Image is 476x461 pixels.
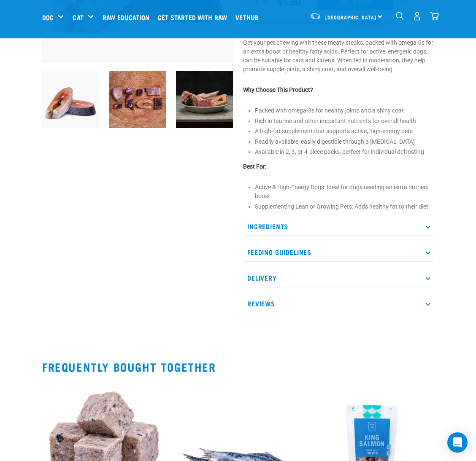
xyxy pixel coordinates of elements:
[243,268,434,287] p: Delivery
[255,183,434,201] li: Active & High-Energy Dogs: Ideal for dogs needing an extra nutrient boost
[243,38,434,74] p: Get your pet chewing with these meaty steaks, packed with omega-3s for an extra boost of healthy ...
[243,163,266,170] strong: Best For:
[255,202,434,211] li: Supplementing Lean or Growing Pets: Adds healthy fat to their diet
[100,0,156,34] a: Raw Education
[255,127,434,136] li: A high-fat supplement that supports active, high-energy pets
[325,16,376,19] span: [GEOGRAPHIC_DATA]
[109,71,166,128] img: Assortment Of Meat And Salmon Cuts
[42,12,54,22] a: Dog
[255,147,434,156] li: Available in 2, 3, or 4-piece packs, perfect for individual defrosting
[73,12,83,22] a: Cat
[42,71,99,128] img: 1148 Salmon Steaks 01
[430,12,439,21] img: home-icon@2x.png
[233,0,265,34] a: Vethub
[255,137,434,146] li: Readily available, easily digestible through a [MEDICAL_DATA]
[255,106,434,115] li: Packed with omega-3s for healthy joints and a shiny coat
[243,86,313,93] strong: Why Choose This Product?
[156,0,233,34] a: Get started with Raw
[243,217,434,236] p: Ingredients
[42,360,434,373] h2: Frequently bought together
[243,294,434,313] p: Reviews
[413,12,422,21] img: user.png
[396,12,404,20] img: home-icon-1@2x.png
[447,432,468,453] div: Open Intercom Messenger
[310,12,321,20] img: van-moving.png
[255,117,434,126] li: Rich in taurine and other important nutrients for overall health
[243,243,434,262] p: Feeding Guidelines
[176,71,233,128] img: Assortment Of Ingredients Including, Salmon, Fillet Tripe, Turkey Wing Tongue And Heart Meat In A...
